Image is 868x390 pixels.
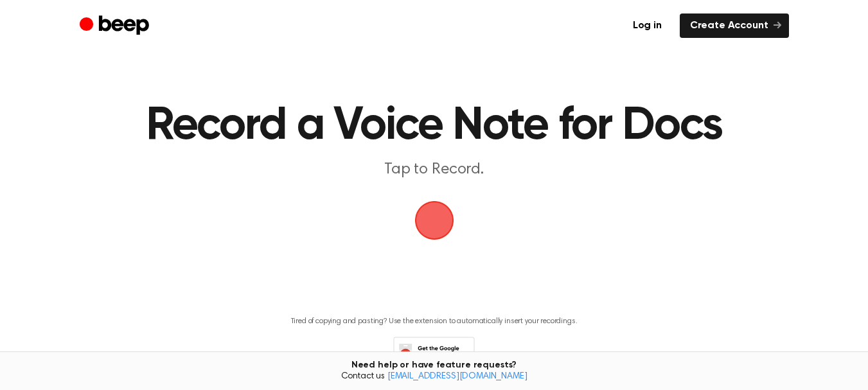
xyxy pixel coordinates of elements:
[387,372,527,381] a: [EMAIL_ADDRESS][DOMAIN_NAME]
[80,13,152,39] a: Beep
[415,201,454,240] img: Beep Logo
[188,159,681,181] p: Tap to Record.
[680,13,789,38] a: Create Account
[8,371,860,383] span: Contact us
[139,103,729,149] h1: Record a Voice Note for Docs
[291,317,578,326] p: Tired of copying and pasting? Use the extension to automatically insert your recordings.
[623,13,672,38] a: Log in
